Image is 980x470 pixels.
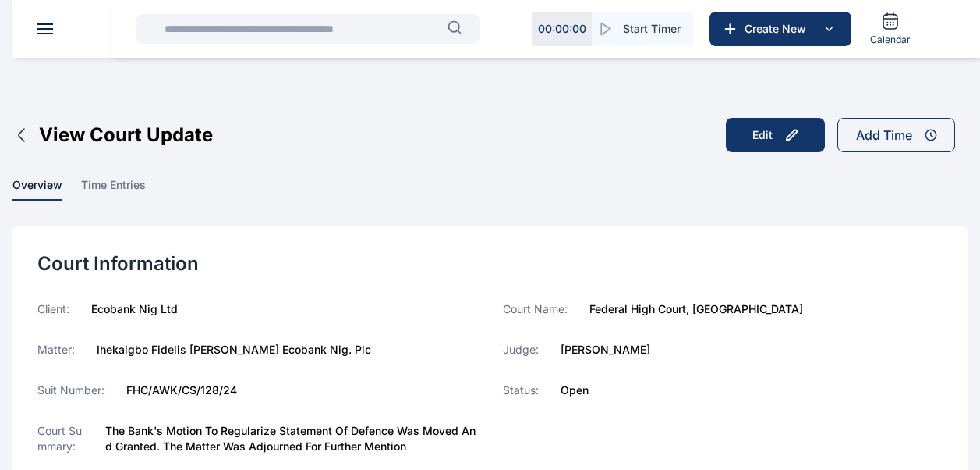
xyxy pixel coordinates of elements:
[126,383,237,398] label: FHC/AWK/CS/128/24
[592,12,693,46] button: Start Timer
[856,126,912,144] div: Add Time
[589,301,803,317] label: Federal High Court, [GEOGRAPHIC_DATA]
[37,423,83,454] label: Court Summary:
[561,342,650,358] label: [PERSON_NAME]
[37,383,104,398] label: Suit Number:
[561,383,589,398] label: Open
[105,423,478,454] label: The Bank's motion to regularize statement of defence was moved and granted. The matter was adjour...
[837,118,955,152] button: Add Time
[864,5,917,52] a: Calendar
[503,342,539,358] label: Judge:
[870,34,911,46] span: Calendar
[738,21,819,37] span: Create New
[39,123,213,148] span: View Court Update
[503,383,539,398] label: Status:
[37,342,75,358] label: Matter:
[623,21,681,37] span: Start Timer
[12,177,81,201] a: overview
[752,127,773,143] div: Edit
[726,118,825,152] button: Edit
[37,301,69,317] label: Client:
[709,12,851,46] button: Create New
[81,177,146,201] span: time entries
[12,177,62,201] span: overview
[81,177,165,201] a: time entries
[37,251,943,276] div: Court Information
[12,123,213,148] button: View Court Update
[503,301,568,317] label: Court Name:
[97,342,371,358] label: Ihekaigbo Fidelis [PERSON_NAME] Ecobank Nig. Plc
[538,21,586,37] p: 00 : 00 : 00
[91,301,178,317] label: Ecobank Nig Ltd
